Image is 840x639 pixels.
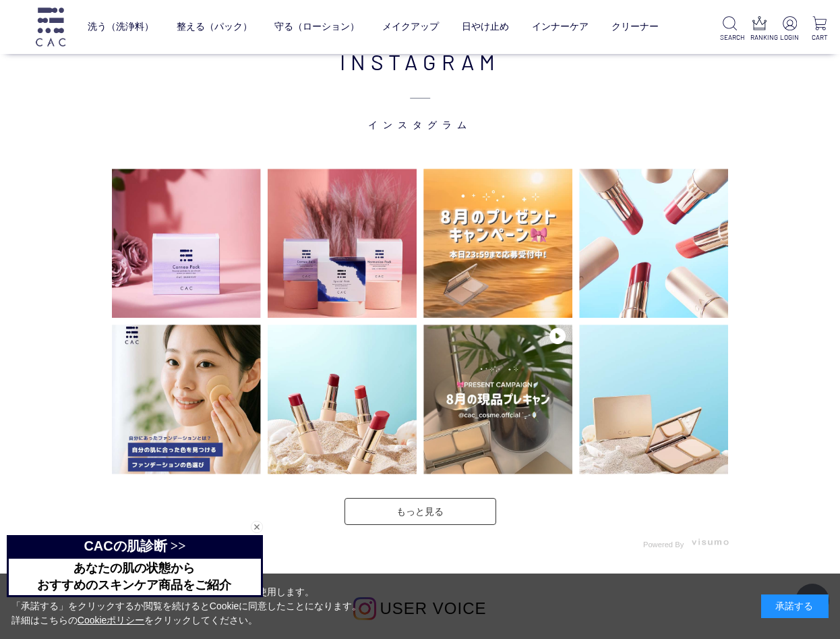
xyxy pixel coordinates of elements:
[780,32,800,43] p: LOGIN
[720,32,740,43] p: SEARCH
[423,325,572,474] img: Photo by cac_cosme.official
[810,32,829,43] p: CART
[105,78,736,132] span: インスタグラム
[88,10,154,43] a: 洗う（洗浄料）
[750,32,770,43] p: RANKING
[579,325,728,474] img: Photo by cac_cosme.official
[810,16,829,43] a: CART
[643,540,684,549] span: Powered By
[579,169,728,318] img: Photo by cac_cosme.official
[268,169,417,318] img: Photo by cac_cosme.official
[611,10,659,43] a: クリーナー
[112,169,261,318] img: Photo by cac_cosme.official
[692,538,729,546] img: visumo
[780,16,800,43] a: LOGIN
[105,45,736,132] h2: INSTAGRAM
[382,10,439,43] a: メイクアップ
[78,615,145,626] a: Cookieポリシー
[11,585,362,628] div: 当サイトでは、お客様へのサービス向上のためにCookieを使用します。 「承諾する」をクリックするか閲覧を続けるとCookieに同意したことになります。 詳細はこちらの をクリックしてください。
[462,10,509,43] a: 日やけ止め
[750,16,770,43] a: RANKING
[274,10,359,43] a: 守る（ローション）
[177,10,252,43] a: 整える（パック）
[34,7,67,46] img: logo
[112,325,261,474] img: Photo by cac_cosme.official
[532,10,589,43] a: インナーケア
[761,594,829,618] div: 承諾する
[268,325,417,474] img: Photo by cac_cosme.official
[344,498,496,525] a: もっと見る
[720,16,740,43] a: SEARCH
